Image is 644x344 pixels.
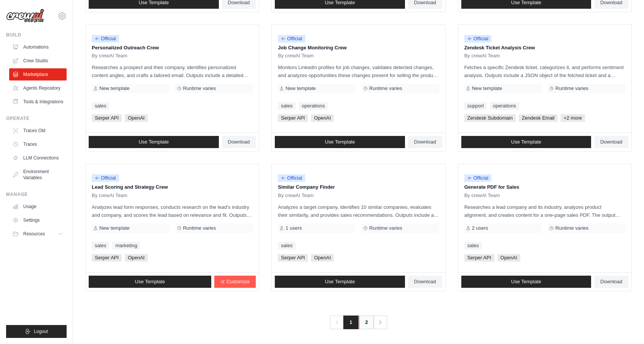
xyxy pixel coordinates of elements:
[414,139,436,145] span: Download
[330,316,387,329] nav: Pagination
[299,102,328,110] a: operations
[92,254,122,262] span: Serper API
[464,242,482,249] a: sales
[278,53,314,59] span: By crewAI Team
[359,316,374,329] a: 2
[275,136,405,148] a: Use Template
[511,279,541,285] span: Use Template
[325,139,355,145] span: Use Template
[343,316,358,329] span: 1
[600,279,622,285] span: Download
[9,125,67,137] a: Traces Old
[183,85,216,92] span: Runtime varies
[214,276,256,288] a: Customize
[311,114,334,122] span: OpenAI
[369,85,402,92] span: Runtime varies
[278,35,305,43] span: Official
[594,276,628,288] a: Download
[92,114,122,122] span: Serper API
[594,136,628,148] a: Download
[511,139,541,145] span: Use Template
[125,114,148,122] span: OpenAI
[92,44,253,52] p: Personalized Outreach Crew
[6,32,67,38] div: Build
[464,203,625,219] p: Researches a lead company and its industry, analyzes product alignment, and creates content for a...
[464,254,494,262] span: Serper API
[278,203,439,219] p: Analyzes a target company, identifies 10 similar companies, evaluates their similarity, and provi...
[92,63,253,79] p: Researches a prospect and their company, identifies personalized content angles, and crafts a tai...
[600,139,622,145] span: Download
[278,183,439,191] p: Similar Company Finder
[464,183,625,191] p: Generate PDF for Sales
[228,139,250,145] span: Download
[408,136,442,148] a: Download
[9,228,67,240] button: Resources
[125,254,148,262] span: OpenAI
[139,139,169,145] span: Use Template
[278,63,439,79] p: Monitors LinkedIn profiles for job changes, validates detected changes, and analyzes opportunitie...
[9,55,67,67] a: Crew Studio
[285,225,302,231] span: 1 users
[275,276,405,288] a: Use Template
[464,63,625,79] p: Fetches a specific Zendesk ticket, categorizes it, and performs sentiment analysis. Outputs inclu...
[6,325,67,338] button: Logout
[561,114,585,122] span: +2 more
[92,193,128,199] span: By crewAI Team
[226,279,250,285] span: Customize
[461,136,591,148] a: Use Template
[472,85,502,92] span: New template
[222,136,256,148] a: Download
[9,166,67,184] a: Environment Variables
[89,276,211,288] a: Use Template
[89,136,219,148] a: Use Template
[9,200,67,213] a: Usage
[464,174,492,182] span: Official
[9,214,67,226] a: Settings
[92,102,109,110] a: sales
[464,35,492,43] span: Official
[555,85,588,92] span: Runtime varies
[99,85,129,92] span: New template
[408,276,442,288] a: Download
[285,85,316,92] span: New template
[278,174,305,182] span: Official
[519,114,558,122] span: Zendesk Email
[92,174,119,182] span: Official
[183,225,216,231] span: Runtime varies
[6,191,67,197] div: Manage
[92,183,253,191] p: Lead Scoring and Strategy Crew
[92,242,109,249] a: sales
[311,254,334,262] span: OpenAI
[135,279,165,285] span: Use Template
[414,279,436,285] span: Download
[9,96,67,108] a: Tools & Integrations
[9,41,67,53] a: Automations
[497,254,520,262] span: OpenAI
[34,328,48,335] span: Logout
[278,242,295,249] a: sales
[461,276,591,288] a: Use Template
[6,115,67,122] div: Operate
[464,44,625,52] p: Zendesk Ticket Analysis Crew
[278,193,314,199] span: By crewAI Team
[472,225,488,231] span: 2 users
[464,102,487,110] a: support
[278,254,308,262] span: Serper API
[92,203,253,219] p: Analyzes lead form responses, conducts research on the lead's industry and company, and scores th...
[23,231,45,237] span: Resources
[92,53,128,59] span: By crewAI Team
[9,152,67,164] a: LLM Connections
[92,35,119,43] span: Official
[112,242,140,249] a: marketing
[278,114,308,122] span: Serper API
[6,9,44,23] img: Logo
[464,53,500,59] span: By crewAI Team
[555,225,588,231] span: Runtime varies
[369,225,402,231] span: Runtime varies
[9,68,67,80] a: Marketplace
[278,44,439,52] p: Job Change Monitoring Crew
[464,114,516,122] span: Zendesk Subdomain
[464,193,500,199] span: By crewAI Team
[325,279,355,285] span: Use Template
[9,82,67,94] a: Agents Repository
